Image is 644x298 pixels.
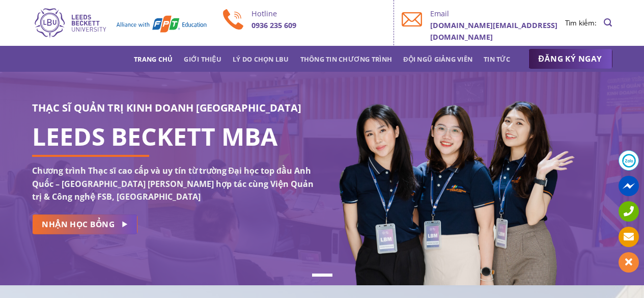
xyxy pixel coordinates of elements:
img: Thạc sĩ Quản trị kinh doanh Quốc tế [32,7,208,39]
span: ĐĂNG KÝ NGAY [539,52,602,65]
a: Giới thiệu [184,50,221,68]
a: Tin tức [484,50,510,68]
span: NHẬN HỌC BỔNG [42,218,115,231]
a: Thông tin chương trình [300,50,393,68]
h3: THẠC SĨ QUẢN TRỊ KINH DOANH [GEOGRAPHIC_DATA] [32,100,315,116]
a: Đội ngũ giảng viên [403,50,472,68]
a: NHẬN HỌC BỔNG [32,214,137,234]
p: Hotline [251,8,386,19]
b: [DOMAIN_NAME][EMAIL_ADDRESS][DOMAIN_NAME] [430,20,557,42]
a: ĐĂNG KÝ NGAY [528,49,612,69]
p: Email [430,8,565,19]
a: Lý do chọn LBU [233,50,289,68]
li: Tìm kiếm: [565,17,597,29]
h1: LEEDS BECKETT MBA [32,130,315,143]
li: Page dot 1 [312,274,332,277]
a: Search [604,13,612,33]
strong: Chương trình Thạc sĩ cao cấp và uy tín từ trường Đại học top đầu Anh Quốc – [GEOGRAPHIC_DATA] [PE... [32,165,314,202]
b: 0936 235 609 [251,20,296,30]
a: Trang chủ [134,50,173,68]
